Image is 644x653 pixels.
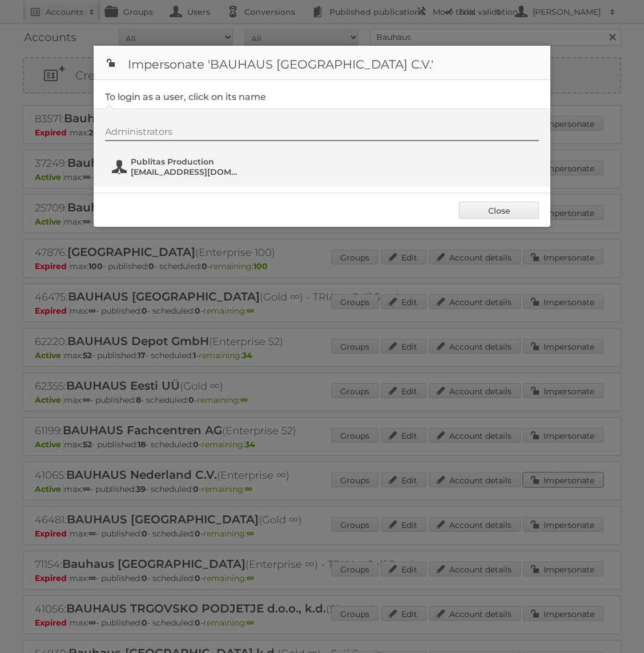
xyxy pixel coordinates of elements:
h1: Impersonate 'BAUHAUS [GEOGRAPHIC_DATA] C.V.' [94,46,550,80]
span: Publitas Production [131,157,241,167]
span: [EMAIL_ADDRESS][DOMAIN_NAME] [131,167,241,177]
a: Close [459,202,539,219]
legend: To login as a user, click on its name [105,91,266,102]
button: Publitas Production [EMAIL_ADDRESS][DOMAIN_NAME] [111,155,245,178]
div: Administrators [105,126,539,141]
